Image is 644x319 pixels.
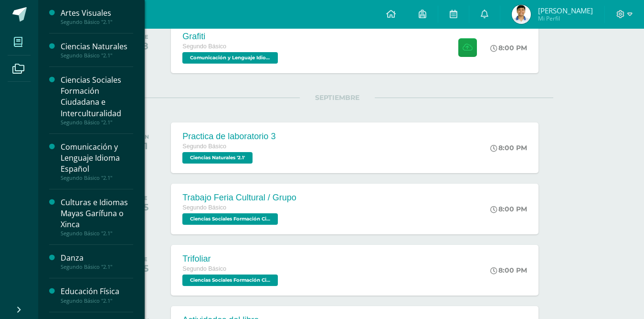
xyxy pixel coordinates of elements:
div: Ciencias Sociales Formación Ciudadana e Interculturalidad [61,75,133,119]
a: DanzaSegundo Básico "2.1" [61,253,133,270]
span: [PERSON_NAME] [538,6,593,15]
img: 3265d441422fb5db915ce6a8f6560f3a.png [512,5,531,24]
div: Trifoliar [182,254,280,264]
a: Artes VisualesSegundo Básico "2.1" [61,8,133,25]
span: Segundo Básico [182,204,226,211]
a: Educación FísicaSegundo Básico "2.1" [61,286,133,304]
span: Segundo Básico [182,143,226,150]
span: Mi Perfil [538,14,593,22]
div: 8:00 PM [490,143,527,152]
span: Segundo Básico [182,43,226,50]
div: Segundo Básico "2.1" [61,175,133,181]
div: Practica de laboratorio 3 [182,132,275,142]
a: Ciencias Sociales Formación Ciudadana e InterculturalidadSegundo Básico "2.1" [61,75,133,125]
span: Segundo Básico [182,265,226,272]
a: Ciencias NaturalesSegundo Básico "2.1" [61,41,133,59]
div: Grafiti [182,32,280,42]
span: Ciencias Sociales Formación Ciudadana e Interculturalidad '2.1' [182,275,278,286]
div: Educación Física [61,286,133,297]
span: Ciencias Sociales Formación Ciudadana e Interculturalidad '2.1' [182,213,278,225]
div: 8:00 PM [490,44,527,52]
div: Culturas e Idiomas Mayas Garífuna o Xinca [61,197,133,230]
span: Comunicación y Lenguaje Idioma Español '2.1' [182,52,278,64]
div: Segundo Básico "2.1" [61,19,133,25]
div: Artes Visuales [61,8,133,19]
a: Comunicación y Lenguaje Idioma EspañolSegundo Básico "2.1" [61,142,133,181]
div: Danza [61,253,133,264]
div: Segundo Básico "2.1" [61,297,133,304]
div: Segundo Básico "2.1" [61,119,133,126]
div: Trabajo Feria Cultural / Grupo [182,193,296,203]
div: 8:00 PM [490,205,527,213]
span: Ciencias Naturales '2.1' [182,152,253,164]
div: 8:00 PM [490,266,527,275]
div: Segundo Básico "2.1" [61,52,133,59]
div: Comunicación y Lenguaje Idioma Español [61,142,133,175]
div: Segundo Básico "2.1" [61,264,133,270]
span: SEPTIEMBRE [300,93,375,102]
a: Culturas e Idiomas Mayas Garífuna o XincaSegundo Básico "2.1" [61,197,133,237]
div: Segundo Básico "2.1" [61,230,133,237]
div: Ciencias Naturales [61,41,133,52]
